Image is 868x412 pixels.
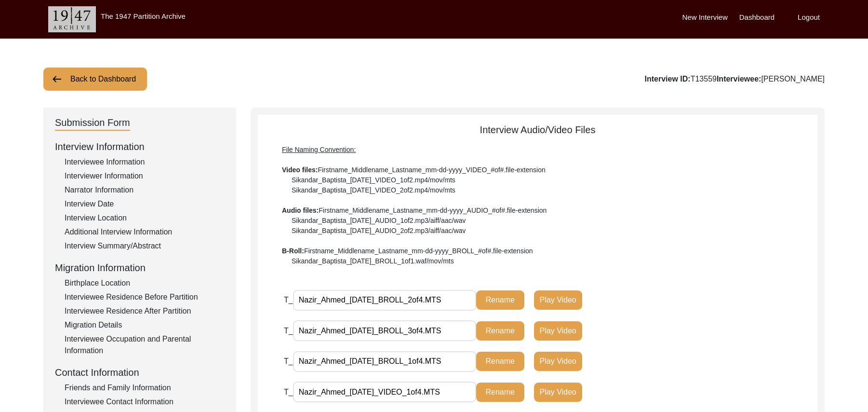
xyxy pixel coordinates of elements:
button: Back to Dashboard [43,68,147,91]
div: Interviewee Residence After Partition [65,305,225,317]
div: Narrator Information [65,184,225,196]
label: The 1947 Partition Archive [101,12,186,20]
label: Dashboard [739,12,775,23]
div: T13559 [PERSON_NAME] [645,73,825,85]
div: Interview Information [55,139,225,154]
div: Interview Audio/Video Files [258,123,817,266]
div: Migration Details [65,319,225,331]
img: header-logo.png [48,6,96,32]
button: Play Video [534,321,582,341]
div: Interviewee Residence Before Partition [65,291,225,303]
div: Interviewee Occupation and Parental Information [65,333,225,357]
b: Interviewee: [717,75,761,83]
button: Rename [476,352,524,371]
button: Play Video [534,383,582,402]
button: Rename [476,290,524,310]
b: Video files: [282,166,318,174]
div: Interview Summary/Abstract [65,240,225,252]
div: Friends and Family Information [65,382,225,394]
span: File Naming Convention: [282,146,356,153]
div: Submission Form [55,115,130,131]
label: Logout [798,12,820,23]
span: T_ [284,327,293,335]
button: Play Video [534,352,582,371]
button: Rename [476,383,524,402]
div: Interview Date [65,198,225,210]
label: New Interview [682,12,728,23]
div: Migration Information [55,261,225,275]
b: B-Roll: [282,247,304,255]
div: Interviewee Contact Information [65,396,225,408]
span: T_ [284,388,293,396]
b: Audio files: [282,206,319,214]
span: T_ [284,357,293,365]
div: Firstname_Middlename_Lastname_mm-dd-yyyy_VIDEO_#of#.file-extension Sikandar_Baptista_[DATE]_VIDEO... [282,145,793,266]
button: Play Video [534,290,582,310]
span: T_ [284,296,293,304]
div: Contact Information [55,365,225,380]
b: Interview ID: [645,75,691,83]
button: Rename [476,321,524,341]
div: Interviewer Information [65,170,225,182]
div: Interview Location [65,212,225,224]
div: Interviewee Information [65,156,225,168]
img: arrow-left.png [51,73,63,85]
div: Additional Interview Information [65,226,225,238]
div: Birthplace Location [65,277,225,289]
